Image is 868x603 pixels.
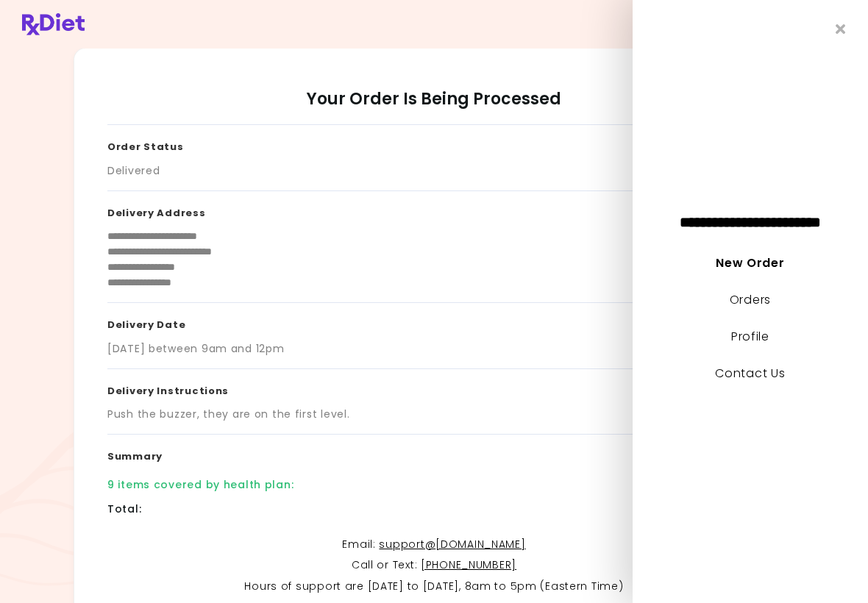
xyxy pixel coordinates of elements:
p: Call or Text : [107,557,761,574]
img: RxDiet [22,13,85,35]
h3: Summary [107,435,761,473]
p: Email : [107,536,761,554]
a: Orders [730,291,771,308]
div: Delivered [107,163,160,179]
h3: Delivery Instructions [107,369,761,407]
a: Contact Us [715,365,785,382]
div: Total : [107,502,141,517]
h3: Delivery Address [107,191,761,229]
a: support@[DOMAIN_NAME] [379,537,525,552]
div: [DATE] between 9am and 12pm [107,341,284,357]
div: 9 items covered by health plan : [107,477,294,493]
div: Push the buzzer, they are on the first level. [107,407,349,422]
p: Hours of support are [DATE] to [DATE], 8am to 5pm (Eastern Time) [107,578,761,596]
h2: Your Order Is Being Processed [107,89,761,125]
h3: Delivery Date [107,303,761,341]
a: Profile [731,328,769,345]
h3: Order Status [107,125,761,163]
a: New Order [716,254,784,271]
i: Close [836,22,846,36]
a: [PHONE_NUMBER] [421,557,516,572]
